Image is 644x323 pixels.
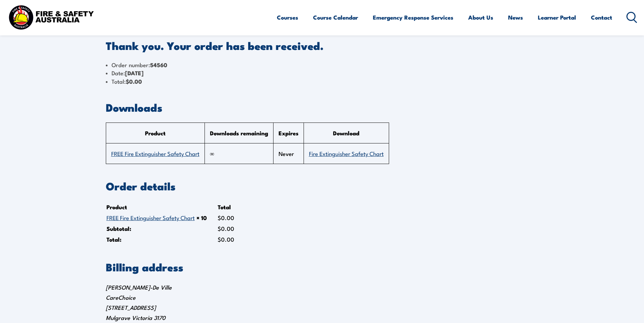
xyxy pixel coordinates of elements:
[106,202,217,212] th: Product
[106,262,539,271] h2: Billing address
[468,8,493,26] a: About Us
[106,102,539,112] h2: Downloads
[218,213,221,222] span: $
[333,129,359,137] span: Download
[277,8,298,26] a: Courses
[145,129,166,137] span: Product
[205,143,273,164] td: ∞
[218,202,244,212] th: Total
[106,223,217,234] th: Subtotal:
[218,235,221,243] span: $
[508,8,523,26] a: News
[196,213,207,222] strong: × 10
[106,61,539,69] li: Order number:
[210,129,268,137] span: Downloads remaining
[126,77,129,86] span: $
[111,149,199,157] a: FREE Fire Extinguisher Safety Chart
[279,129,299,137] span: Expires
[218,213,234,222] bdi: 0.00
[273,143,304,164] td: Never
[125,69,144,77] strong: [DATE]
[106,181,539,190] h2: Order details
[126,77,142,86] bdi: 0.00
[218,224,221,233] span: $
[106,234,217,244] th: Total:
[591,8,612,26] a: Contact
[106,41,539,50] p: Thank you. Your order has been received.
[313,8,358,26] a: Course Calendar
[373,8,453,26] a: Emergency Response Services
[106,77,539,85] li: Total:
[106,213,195,221] a: FREE Fire Extinguisher Safety Chart
[218,224,234,233] span: 0.00
[538,8,576,26] a: Learner Portal
[150,60,167,69] strong: 54560
[309,149,384,157] a: Fire Extinguisher Safety Chart
[218,235,234,243] span: 0.00
[106,69,539,77] li: Date:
